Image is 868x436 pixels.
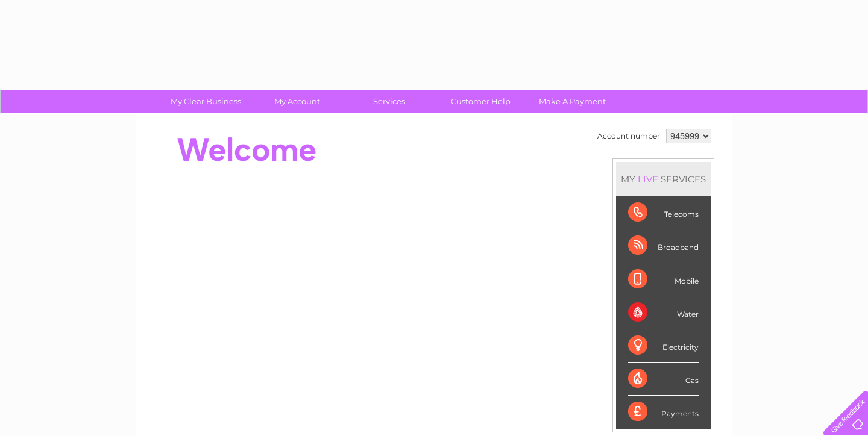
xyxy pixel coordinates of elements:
div: Telecoms [628,196,699,229]
div: Payments [628,396,699,428]
a: Customer Help [431,90,530,113]
a: My Account [248,90,347,113]
div: MY SERVICES [616,162,711,196]
div: Broadband [628,229,699,263]
div: Water [628,296,699,329]
div: LIVE [635,173,661,185]
div: Mobile [628,263,699,296]
a: Services [339,90,439,113]
td: Account number [594,126,663,146]
a: Make A Payment [523,90,622,113]
div: Electricity [628,329,699,363]
a: My Clear Business [156,90,256,113]
div: Gas [628,363,699,396]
